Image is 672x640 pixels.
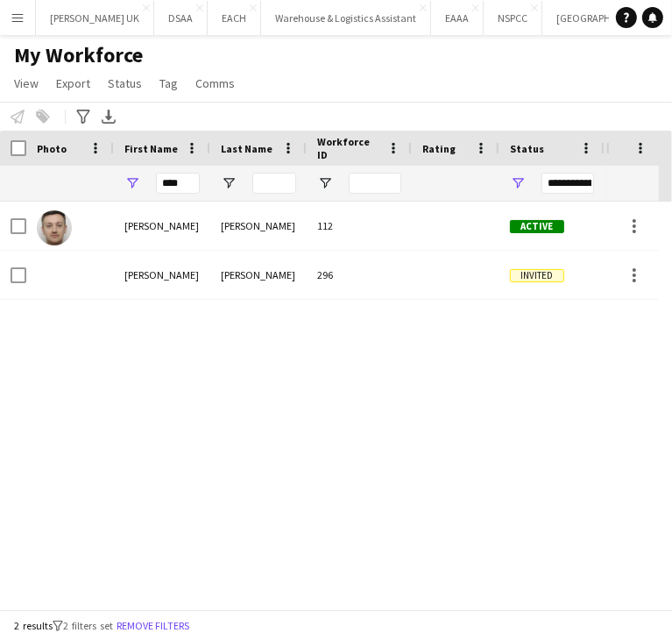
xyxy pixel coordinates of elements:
[101,72,149,95] a: Status
[154,1,208,35] button: DSAA
[156,173,200,194] input: First Name Filter Input
[114,251,210,299] div: [PERSON_NAME]
[510,220,564,233] span: Active
[108,75,142,91] span: Status
[510,142,544,155] span: Status
[422,142,456,155] span: Rating
[221,142,272,155] span: Last Name
[36,1,154,35] button: [PERSON_NAME] UK
[484,1,542,35] button: NSPCC
[208,1,261,35] button: EACH
[37,210,72,245] img: Luke Salter
[221,175,237,191] button: Open Filter Menu
[349,173,401,194] input: Workforce ID Filter Input
[124,175,140,191] button: Open Filter Menu
[152,72,185,95] a: Tag
[14,75,39,91] span: View
[63,619,113,632] span: 2 filters set
[261,1,431,35] button: Warehouse & Logistics Assistant
[188,72,242,95] a: Comms
[56,75,90,91] span: Export
[252,173,296,194] input: Last Name Filter Input
[307,251,412,299] div: 296
[49,72,97,95] a: Export
[7,72,46,95] a: View
[542,1,668,35] button: [GEOGRAPHIC_DATA]
[317,135,380,161] span: Workforce ID
[307,202,412,250] div: 112
[510,175,526,191] button: Open Filter Menu
[159,75,178,91] span: Tag
[113,616,193,636] button: Remove filters
[14,42,143,68] span: My Workforce
[114,202,210,250] div: [PERSON_NAME]
[37,142,67,155] span: Photo
[510,269,564,282] span: Invited
[431,1,484,35] button: EAAA
[210,202,307,250] div: [PERSON_NAME]
[73,106,94,127] app-action-btn: Advanced filters
[98,106,119,127] app-action-btn: Export XLSX
[195,75,235,91] span: Comms
[124,142,178,155] span: First Name
[317,175,333,191] button: Open Filter Menu
[210,251,307,299] div: [PERSON_NAME]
